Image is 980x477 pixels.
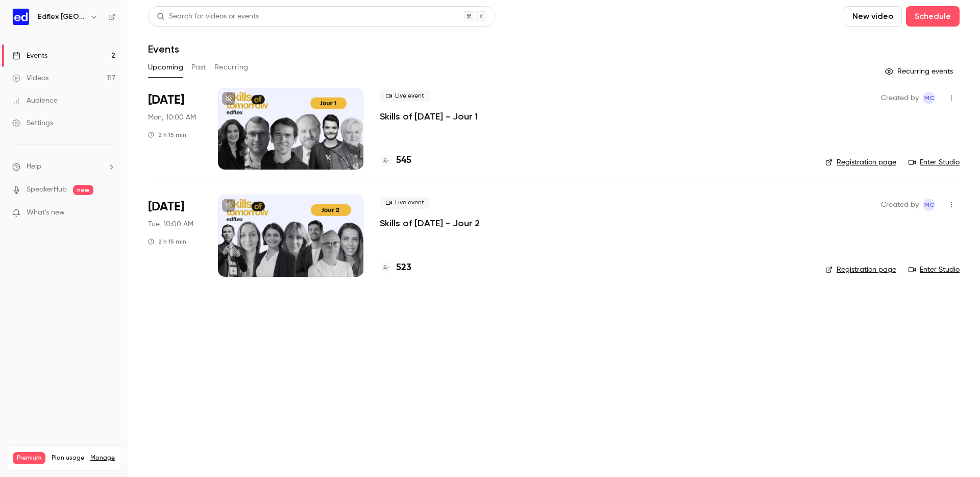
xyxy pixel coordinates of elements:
[13,452,45,464] span: Premium
[52,454,84,462] span: Plan usage
[924,92,934,104] span: MC
[148,219,193,229] span: Tue, 10:00 AM
[148,199,184,215] span: [DATE]
[27,207,65,218] span: What's new
[380,90,430,102] span: Live event
[906,6,960,27] button: Schedule
[380,261,411,275] a: 523
[148,112,196,123] span: Mon, 10:00 AM
[880,63,960,80] button: Recurring events
[396,261,411,275] h4: 523
[148,88,202,170] div: Sep 22 Mon, 10:00 AM (Europe/Berlin)
[12,96,58,106] div: Audience
[27,184,67,195] a: SpeakerHub
[909,157,960,168] a: Enter Studio
[148,59,183,76] button: Upcoming
[90,454,115,462] a: Manage
[881,92,919,104] span: Created by
[148,237,186,246] div: 2 h 15 min
[157,11,259,22] div: Search for videos or events
[214,59,249,76] button: Recurring
[844,6,902,27] button: New video
[380,110,478,123] a: Skills of [DATE] - Jour 1
[148,92,184,108] span: [DATE]
[380,154,411,168] a: 545
[380,197,430,209] span: Live event
[148,195,202,276] div: Sep 23 Tue, 10:00 AM (Europe/Berlin)
[103,208,115,218] iframe: Noticeable Trigger
[148,131,186,139] div: 2 h 15 min
[191,59,206,76] button: Past
[13,9,29,25] img: Edflex France
[27,161,41,172] span: Help
[380,217,480,229] a: Skills of [DATE] - Jour 2
[12,161,115,172] li: help-dropdown-opener
[881,199,919,211] span: Created by
[923,92,935,104] span: Manon Cousin
[923,199,935,211] span: Manon Cousin
[148,43,179,55] h1: Events
[38,12,86,22] h6: Edflex [GEOGRAPHIC_DATA]
[12,118,53,128] div: Settings
[825,265,896,275] a: Registration page
[396,154,411,168] h4: 545
[825,157,896,168] a: Registration page
[12,51,47,61] div: Events
[924,199,934,211] span: MC
[909,265,960,275] a: Enter Studio
[73,185,93,195] span: new
[12,73,48,83] div: Videos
